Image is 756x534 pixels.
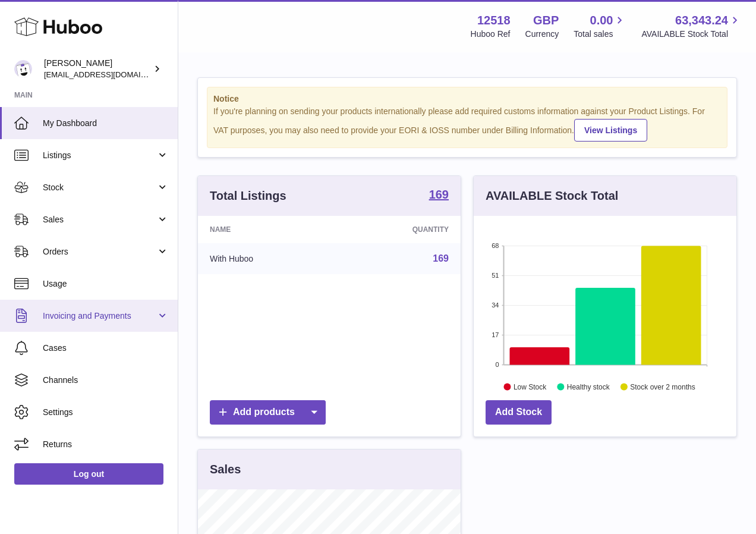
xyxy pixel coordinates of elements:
[525,29,559,40] div: Currency
[477,12,511,29] strong: 12518
[43,118,169,129] span: My Dashboard
[336,216,461,243] th: Quantity
[43,310,156,322] span: Invoicing and Payments
[533,12,559,29] strong: GBP
[630,382,695,391] text: Stock over 2 months
[43,343,169,354] span: Cases
[486,188,618,204] h3: AVAILABLE Stock Total
[210,461,241,478] h3: Sales
[492,301,499,309] text: 34
[44,58,151,80] div: [PERSON_NAME]
[213,93,721,105] strong: Notice
[641,29,742,40] span: AVAILABLE Stock Total
[471,29,511,40] div: Huboo Ref
[43,375,169,386] span: Channels
[213,106,721,142] div: If you're planning on sending your products internationally please add required customs informati...
[514,382,547,391] text: Low Stock
[495,361,499,368] text: 0
[43,182,156,193] span: Stock
[486,400,552,425] a: Add Stock
[43,278,169,290] span: Usage
[492,331,499,338] text: 17
[43,214,156,225] span: Sales
[43,407,169,418] span: Settings
[567,382,610,391] text: Healthy stock
[590,12,613,29] span: 0.00
[43,439,169,450] span: Returns
[574,119,647,142] a: View Listings
[14,463,163,485] a: Log out
[492,242,499,249] text: 68
[198,216,336,243] th: Name
[492,272,499,279] text: 51
[210,188,286,204] h3: Total Listings
[44,70,175,79] span: [EMAIL_ADDRESS][DOMAIN_NAME]
[429,189,449,203] a: 169
[429,189,449,200] strong: 169
[210,400,326,425] a: Add products
[43,246,156,257] span: Orders
[574,29,626,40] span: Total sales
[675,12,728,29] span: 63,343.24
[43,150,156,161] span: Listings
[574,12,626,40] a: 0.00 Total sales
[198,243,336,274] td: With Huboo
[433,253,449,263] a: 169
[14,60,32,78] img: caitlin@fancylamp.co
[641,12,742,40] a: 63,343.24 AVAILABLE Stock Total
